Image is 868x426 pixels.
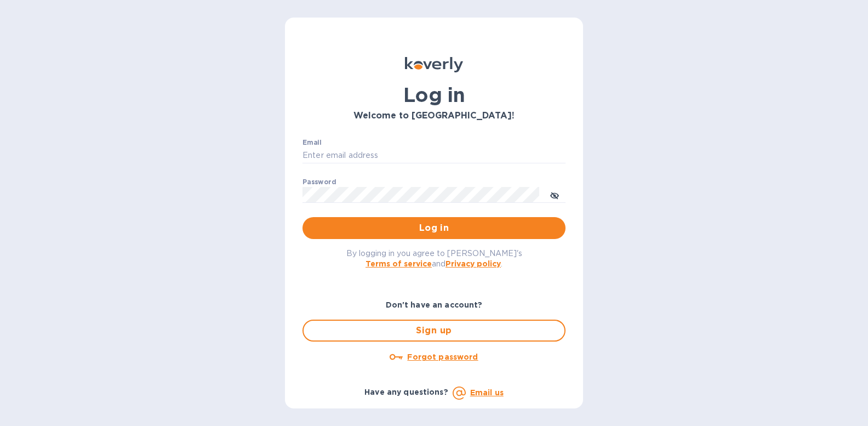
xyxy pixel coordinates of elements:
[302,320,566,342] button: Sign up
[302,179,336,185] label: Password
[364,388,448,396] b: Have any questions?
[446,259,501,268] a: Privacy policy
[302,83,566,106] h1: Log in
[311,221,557,235] span: Log in
[407,353,478,361] u: Forgot password
[386,300,483,309] b: Don't have an account?
[302,217,566,239] button: Log in
[346,249,522,268] span: By logging in you agree to [PERSON_NAME]'s and .
[544,184,566,206] button: toggle password visibility
[405,57,463,72] img: Koverly
[302,139,322,146] label: Email
[302,147,566,164] input: Enter email address
[366,259,432,268] a: Terms of service
[470,388,504,397] a: Email us
[302,111,566,121] h3: Welcome to [GEOGRAPHIC_DATA]!
[312,324,556,337] span: Sign up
